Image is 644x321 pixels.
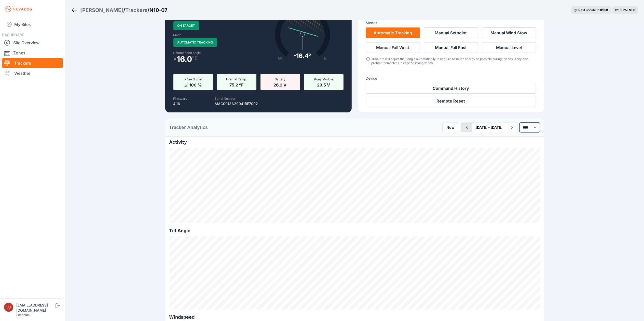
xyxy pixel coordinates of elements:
[226,77,247,81] span: Internal Temp.
[215,97,236,100] label: Serial Number
[173,56,192,62] span: -16.0
[366,27,420,38] button: Automatic Tracking
[147,7,149,14] span: /
[192,56,198,60] span: º E
[169,124,208,131] h2: Tracker Analytics
[275,77,285,81] span: Battery
[2,58,63,68] a: Trackers
[274,81,287,87] span: 26.2 V
[629,8,636,12] span: MDT
[2,38,63,48] a: Site Overview
[173,33,182,37] label: Mode
[600,8,609,12] div: 01 : 58
[149,7,168,14] h3: N10-07
[173,21,199,30] span: On Target
[80,7,123,14] a: [PERSON_NAME]
[230,81,244,87] span: 75.2 ºF
[366,83,536,94] button: Command History
[173,101,187,106] p: 4.16
[424,42,478,53] button: Manual Full East
[71,4,168,17] nav: Breadcrumb
[169,314,540,321] h2: Windspeed
[16,313,31,317] a: Feedback
[366,20,377,25] h3: Modes
[125,7,147,14] a: Trackers
[2,68,63,78] a: Weather
[173,97,187,100] label: Firmware
[169,227,540,234] h2: Tilt Angle
[173,51,255,55] label: Commanded Angle
[482,27,536,38] button: Manual Wind Stow
[615,8,628,12] span: 12:33 PM
[482,42,536,53] button: Manual Level
[2,18,63,31] a: My Sites
[2,33,24,37] span: DASHBOARD
[189,81,202,87] span: 100 %
[442,123,459,132] button: Now
[294,52,311,60] div: -16.4°
[314,77,333,81] span: Pony Module
[4,303,13,312] img: luke.beaumont@nevados.solar
[2,48,63,58] a: Zones
[472,123,507,132] button: [DATE] - [DATE]
[366,76,536,81] h3: Device
[123,7,125,14] span: /
[366,42,420,53] button: Manual Full West
[4,5,33,13] img: Nevados
[317,81,330,87] span: 29.5 V
[578,8,599,12] span: Next update in
[371,57,536,65] div: Trackers will adjust their angle automatically to capture as much energy as possible during the d...
[169,139,540,146] h2: Activity
[424,27,478,38] button: Manual Setpoint
[215,101,258,106] p: MAC0013A20041BE7092
[16,303,54,313] div: [EMAIL_ADDRESS][DOMAIN_NAME]
[173,38,217,47] span: Automatic Tracking
[366,96,536,106] button: Remote Reset
[184,77,202,81] span: XBee Signal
